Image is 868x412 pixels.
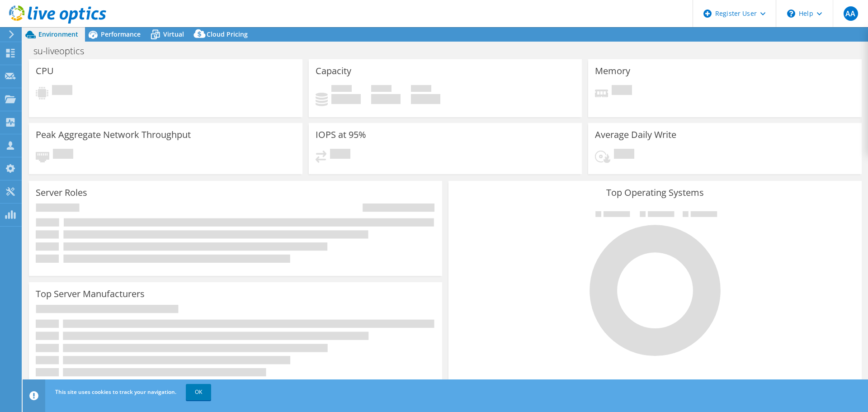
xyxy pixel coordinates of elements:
[595,66,630,76] h3: Memory
[207,30,248,38] span: Cloud Pricing
[455,188,855,198] h3: Top Operating Systems
[371,85,392,94] span: Free
[330,149,350,161] span: Pending
[411,85,431,94] span: Total
[331,85,352,94] span: Used
[612,85,632,97] span: Pending
[595,130,676,140] h3: Average Daily Write
[29,46,98,56] h1: su-liveoptics
[371,94,401,104] h4: 0 GiB
[36,130,191,140] h3: Peak Aggregate Network Throughput
[844,6,858,21] span: AA
[163,30,184,38] span: Virtual
[316,66,351,76] h3: Capacity
[38,30,78,38] span: Environment
[787,9,795,18] svg: \n
[36,188,87,198] h3: Server Roles
[316,130,366,140] h3: IOPS at 95%
[53,149,73,161] span: Pending
[411,94,440,104] h4: 0 GiB
[101,30,141,38] span: Performance
[52,85,72,97] span: Pending
[36,66,54,76] h3: CPU
[55,388,176,396] span: This site uses cookies to track your navigation.
[186,384,211,400] a: OK
[331,94,361,104] h4: 0 GiB
[36,289,145,299] h3: Top Server Manufacturers
[614,149,634,161] span: Pending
